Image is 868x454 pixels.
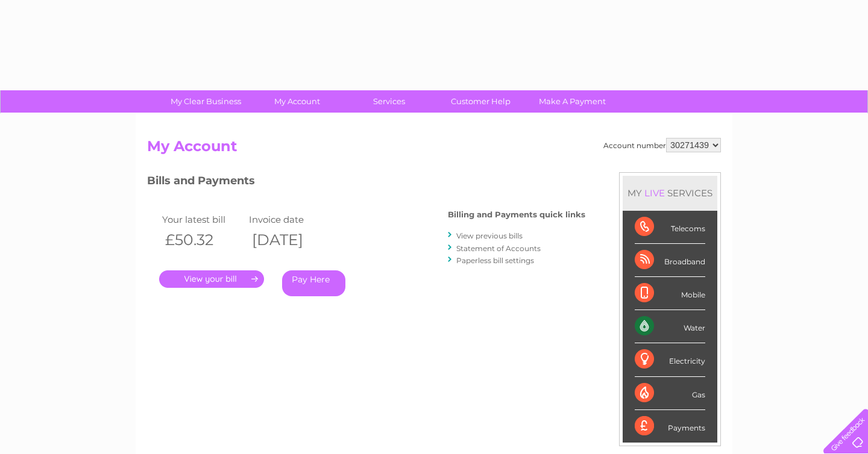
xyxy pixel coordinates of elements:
[339,90,439,113] a: Services
[456,231,523,240] a: View previous bills
[523,90,622,113] a: Make A Payment
[159,211,246,228] td: Your latest bill
[248,90,347,113] a: My Account
[246,228,333,252] th: [DATE]
[246,211,333,228] td: Invoice date
[147,138,721,161] h2: My Account
[448,210,585,219] h4: Billing and Payments quick links
[635,310,705,343] div: Water
[456,244,541,253] a: Statement of Accounts
[623,176,717,210] div: MY SERVICES
[635,244,705,277] div: Broadband
[635,410,705,443] div: Payments
[635,343,705,376] div: Electricity
[156,90,256,113] a: My Clear Business
[603,138,721,152] div: Account number
[642,187,667,199] div: LIVE
[282,270,345,296] a: Pay Here
[635,211,705,244] div: Telecoms
[159,270,264,288] a: .
[147,172,585,193] h3: Bills and Payments
[635,277,705,310] div: Mobile
[431,90,530,113] a: Customer Help
[159,228,246,252] th: £50.32
[635,377,705,410] div: Gas
[456,256,534,265] a: Paperless bill settings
